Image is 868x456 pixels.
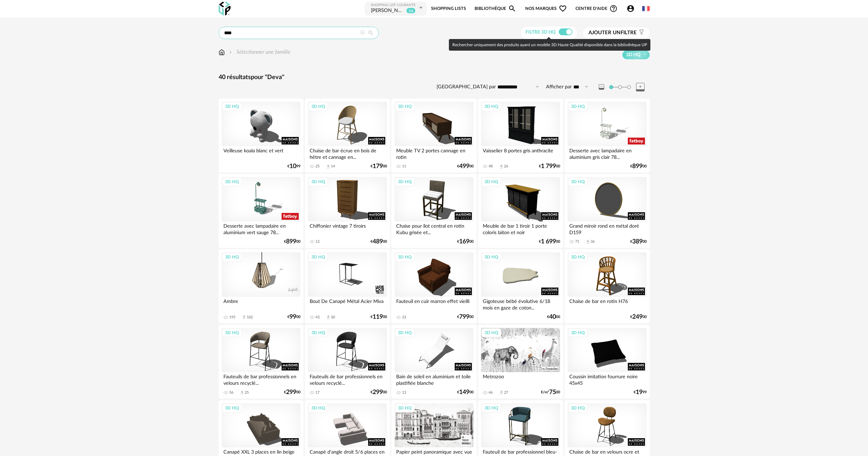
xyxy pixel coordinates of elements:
[222,102,242,111] div: 3D HQ
[284,390,300,395] div: € 00
[305,325,390,399] a: 3D HQ Fauteuils de bar professionnels en velours recyclé... 17 €29900
[391,249,476,323] a: 3D HQ Fauteuil en cuir marron effet vieilli 23 €79900
[541,390,560,395] div: €/m² 00
[632,315,643,319] span: 249
[286,390,296,395] span: 299
[395,253,415,262] div: 3D HQ
[219,48,225,56] img: svg+xml;base64,PHN2ZyB3aWR0aD0iMTYiIGhlaWdodD0iMTciIHZpZXdCb3g9IjAgMCAxNiAxNyIgZmlsbD0ibm9uZSIgeG...
[287,315,300,319] div: € 00
[219,99,303,173] a: 3D HQ Veilleuse koala blanc et vert €1099
[568,297,646,311] div: Chaise de bar en rotin H76
[568,177,588,186] div: 3D HQ
[541,239,556,244] span: 1 699
[239,390,245,395] span: Download icon
[308,372,387,386] div: Fauteuils de bar professionnels en velours recyclé...
[504,390,508,395] div: 27
[373,315,383,319] span: 119
[459,164,469,169] span: 499
[565,99,649,173] a: 3D HQ Desserte avec lampadaire en aluminium gris clair 78... €89900
[245,390,249,395] div: 25
[331,164,335,169] div: 14
[391,174,476,248] a: 3D HQ Chaise pour îlot central en rotin Kubu grisée et... €16900
[391,99,476,173] a: 3D HQ Meuble TV 2 portes cannage en rotin 11 €49900
[585,239,591,244] span: Download icon
[549,390,556,395] span: 75
[568,328,588,337] div: 3D HQ
[229,390,233,395] div: 56
[499,164,504,169] span: Download icon
[559,4,567,13] span: Heart Outline icon
[222,253,242,262] div: 3D HQ
[481,177,501,186] div: 3D HQ
[565,325,649,399] a: 3D HQ Coussin imitation fourrure noire 45x45 €1999
[222,297,300,311] div: Ambre
[632,239,643,244] span: 389
[637,29,645,36] span: Filter icon
[395,102,415,111] div: 3D HQ
[588,30,621,35] span: Ajouter un
[402,164,406,169] div: 11
[575,239,579,244] div: 71
[289,164,296,169] span: 10
[588,29,637,36] span: filtre
[222,328,242,337] div: 3D HQ
[481,372,560,386] div: Metrozoo
[251,74,284,80] span: pour "Deva"
[228,48,233,56] img: svg+xml;base64,PHN2ZyB3aWR0aD0iMTYiIGhlaWdodD0iMTYiIHZpZXdCb3g9IjAgMCAxNiAxNiIgZmlsbD0ibm9uZSIgeG...
[406,8,416,14] sup: 16
[219,249,303,323] a: 3D HQ Ambre 195 Download icon 102 €9900
[489,390,493,395] div: 46
[286,239,296,244] span: 899
[481,328,501,337] div: 3D HQ
[308,146,387,160] div: Chaise de bar écrue en bois de hêtre et cannage en...
[626,4,638,13] span: Account Circle icon
[583,27,650,38] button: Ajouter unfiltre Filter icon
[541,164,556,169] span: 1 799
[630,315,647,319] div: € 00
[326,315,331,320] span: Download icon
[457,315,474,319] div: € 00
[475,1,516,16] a: BibliothèqueMagnify icon
[284,239,300,244] div: € 00
[546,84,572,90] label: Afficher par
[457,390,474,395] div: € 00
[568,146,646,160] div: Desserte avec lampadaire en aluminium gris clair 78...
[565,249,649,323] a: 3D HQ Chaise de bar en rotin H76 €24900
[568,253,588,262] div: 3D HQ
[373,239,383,244] span: 489
[242,315,247,320] span: Download icon
[373,390,383,395] span: 299
[547,315,560,319] div: € 00
[634,390,647,395] div: € 99
[308,102,328,111] div: 3D HQ
[395,404,415,413] div: 3D HQ
[504,164,508,169] div: 26
[305,99,390,173] a: 3D HQ Chaise de bar écrue en bois de hêtre et cannage en... 25 Download icon 14 €17900
[219,2,231,16] img: OXP
[478,99,563,173] a: 3D HQ Vaisselier 8 portes gris anthracite 48 Download icon 26 €1 79900
[402,315,406,320] div: 23
[315,315,320,320] div: 43
[394,372,473,386] div: Bain de soleil en aluminium et toile plastifiée blanche
[481,297,560,311] div: Gigoteuse bébé évolutive 6/18 mois en gaze de coton...
[459,239,469,244] span: 169
[636,390,643,395] span: 19
[481,221,560,235] div: Meuble de bar 1 tiroir 1 porte coloris laiton et noir
[394,146,473,160] div: Meuble TV 2 portes cannage en rotin
[565,174,649,248] a: 3D HQ Grand miroir rond en métal doré D159 71 Download icon 36 €38900
[437,84,496,90] label: [GEOGRAPHIC_DATA] par
[630,164,647,169] div: € 00
[222,146,300,160] div: Veilleuse koala blanc et vert
[373,164,383,169] span: 179
[331,315,335,320] div: 30
[219,74,650,81] div: 40 résultats
[371,164,387,169] div: € 00
[478,325,563,399] a: 3D HQ Metrozoo 46 Download icon 27 €/m²7500
[568,102,588,111] div: 3D HQ
[315,239,320,244] div: 12
[499,390,504,395] span: Download icon
[391,325,476,399] a: 3D HQ Bain de soleil en aluminium et toile plastifiée blanche 13 €14900
[305,249,390,323] a: 3D HQ Bout De Canapé Métal Acier Miva 43 Download icon 30 €11900
[219,174,303,248] a: 3D HQ Desserte avec lampadaire en aluminium vert sauge 78... €89900
[326,164,331,169] span: Download icon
